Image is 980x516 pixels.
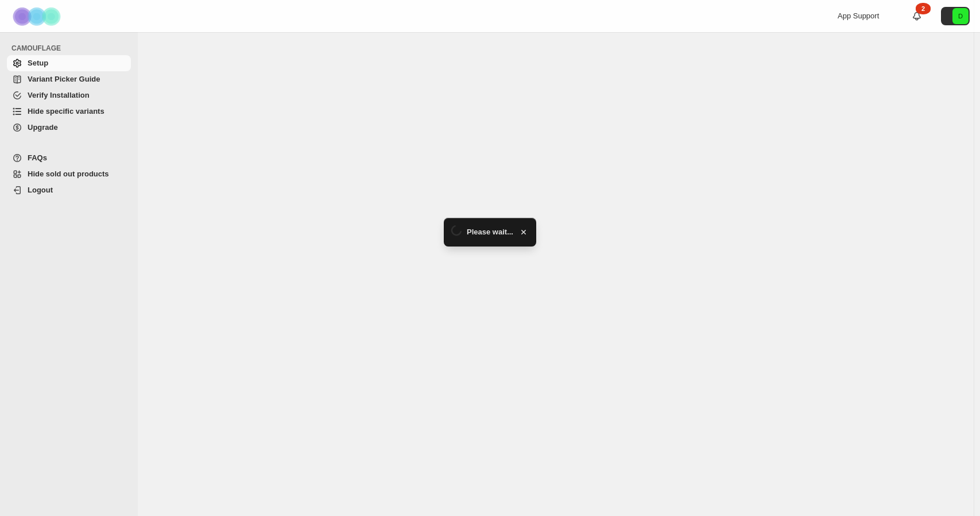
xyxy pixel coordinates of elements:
[28,123,58,132] span: Upgrade
[28,170,109,178] span: Hide sold out products
[7,71,131,87] a: Variant Picker Guide
[916,3,931,14] div: 2
[28,91,90,99] span: Verify Installation
[9,1,67,32] img: Camouflage
[28,107,104,115] span: Hide specific variants
[7,87,131,103] a: Verify Installation
[911,10,923,22] a: 2
[28,59,48,67] span: Setup
[952,8,969,24] span: Avatar with initials D
[7,120,131,136] a: Upgrade
[7,55,131,71] a: Setup
[28,75,100,83] span: Variant Picker Guide
[28,186,53,194] span: Logout
[467,226,513,238] span: Please wait...
[28,153,47,162] span: FAQs
[7,150,131,166] a: FAQs
[838,11,879,20] span: App Support
[941,7,970,25] button: Avatar with initials D
[7,103,131,120] a: Hide specific variants
[958,13,963,20] text: D
[7,166,131,182] a: Hide sold out products
[7,182,131,198] a: Logout
[11,44,132,53] span: CAMOUFLAGE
